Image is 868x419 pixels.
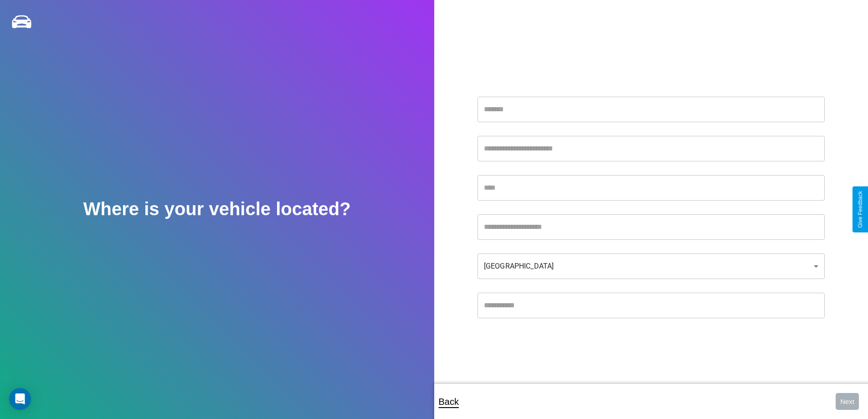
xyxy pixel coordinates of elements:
[836,393,859,410] button: Next
[857,191,863,228] div: Give Feedback
[9,388,31,410] div: Open Intercom Messenger
[83,199,351,219] h2: Where is your vehicle located?
[478,253,825,279] div: [GEOGRAPHIC_DATA]
[439,393,459,410] p: Back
